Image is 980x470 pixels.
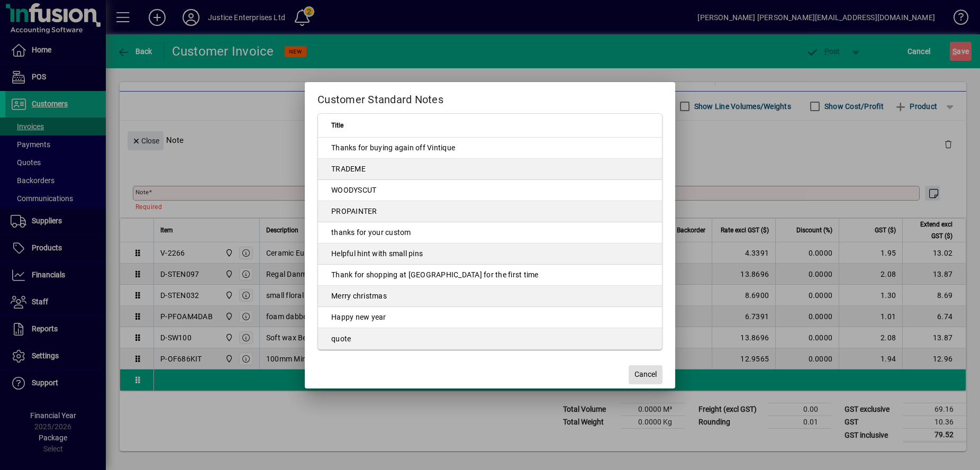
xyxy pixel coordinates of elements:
[318,265,662,286] td: Thank for shopping at [GEOGRAPHIC_DATA] for the first time
[318,243,662,265] td: Helpful hint with small pins
[318,201,662,222] td: PROPAINTER
[318,286,662,307] td: Merry christmas
[629,365,663,384] button: Cancel
[318,180,662,201] td: WOODYSCUT
[331,120,343,131] span: Title
[634,369,657,380] span: Cancel
[318,328,662,349] td: quote
[318,159,662,180] td: TRADEME
[305,82,675,113] h2: Customer Standard Notes
[318,222,662,243] td: thanks for your custom
[318,307,662,328] td: Happy new year
[318,138,662,159] td: Thanks for buying again off Vintique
